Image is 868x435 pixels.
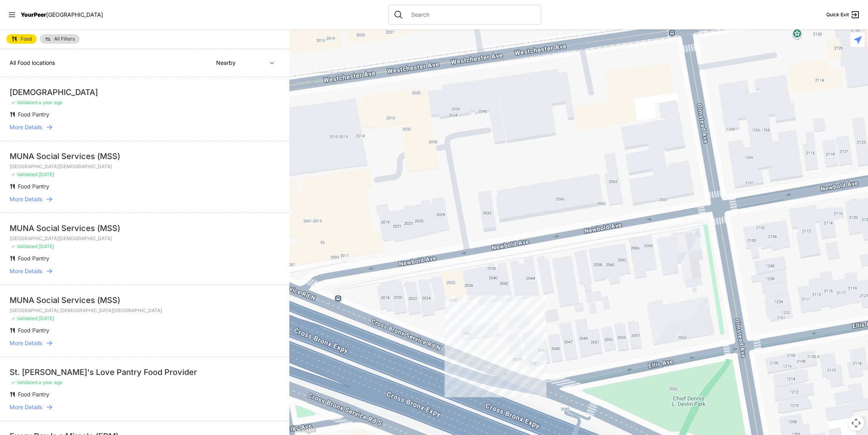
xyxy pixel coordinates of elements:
span: Food Pantry [18,183,49,190]
a: More Details [10,403,280,411]
a: More Details [10,195,280,203]
span: Food Pantry [18,111,49,118]
span: ✓ Validated [11,379,37,385]
span: More Details [10,195,42,203]
span: [DATE] [39,171,54,177]
span: Food [21,37,32,41]
a: All Filters [40,34,80,44]
span: More Details [10,123,42,131]
input: Search [406,11,536,19]
div: MUNA Social Services (MSS) [10,295,280,306]
a: Food [6,34,37,44]
span: More Details [10,403,42,411]
div: St. [PERSON_NAME]'s Love Pantry Food Provider [10,367,280,378]
span: a year ago [39,99,62,105]
a: Quick Exit [826,10,860,19]
p: [GEOGRAPHIC_DATA][DEMOGRAPHIC_DATA] [10,235,280,242]
div: MUNA Social Services (MSS) [10,151,280,162]
a: More Details [10,123,280,131]
span: Food Pantry [18,327,49,334]
span: YourPeer [21,11,46,18]
span: ✓ Validated [11,243,37,249]
span: ✓ Validated [11,171,37,177]
a: More Details [10,267,280,275]
span: All Food locations [10,59,55,66]
span: Quick Exit [826,12,849,18]
span: Food Pantry [18,255,49,262]
span: More Details [10,339,42,347]
img: Google [291,425,318,435]
p: [GEOGRAPHIC_DATA] [DEMOGRAPHIC_DATA][GEOGRAPHIC_DATA] [10,307,280,314]
span: [GEOGRAPHIC_DATA] [46,11,103,18]
a: More Details [10,339,280,347]
a: Open this area in Google Maps (opens a new window) [291,425,318,435]
span: Food Pantry [18,391,49,398]
span: All Filters [54,37,75,41]
span: [DATE] [39,243,54,249]
a: YourPeer[GEOGRAPHIC_DATA] [21,12,103,17]
button: Map camera controls [848,415,864,431]
div: MUNA Social Services (MSS) [10,223,280,234]
p: [GEOGRAPHIC_DATA][DEMOGRAPHIC_DATA] [10,163,280,170]
span: ✓ Validated [11,99,37,105]
div: [DEMOGRAPHIC_DATA] [10,87,280,98]
span: More Details [10,267,42,275]
span: ✓ Validated [11,315,37,321]
span: [DATE] [39,315,54,321]
span: a year ago [39,379,62,385]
